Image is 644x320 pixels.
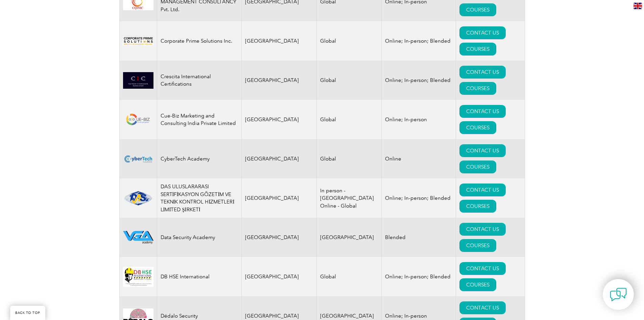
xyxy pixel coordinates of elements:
img: en [634,3,642,9]
td: Online [382,139,456,178]
a: BACK TO TOP [10,306,45,320]
a: COURSES [459,3,496,16]
img: b118c505-f3a0-ea11-a812-000d3ae11abd-logo.png [123,112,153,127]
td: [GEOGRAPHIC_DATA] [317,218,382,257]
td: Global [317,61,382,100]
td: Online; In-person; Blended [382,178,456,218]
a: COURSES [459,43,496,56]
a: COURSES [459,278,496,291]
a: COURSES [459,200,496,213]
img: 12b7c7c5-1696-ea11-a812-000d3ae11abd-logo.jpg [123,37,153,45]
td: [GEOGRAPHIC_DATA] [241,100,317,139]
a: COURSES [459,239,496,252]
a: COURSES [459,161,496,173]
td: Online; In-person; Blended [382,257,456,296]
td: Global [317,100,382,139]
a: CONTACT US [459,301,506,314]
img: 798996db-ac37-ef11-a316-00224812a81c-logo.png [123,72,153,89]
td: Blended [382,218,456,257]
td: [GEOGRAPHIC_DATA] [241,218,317,257]
td: Online; In-person [382,100,456,139]
a: COURSES [459,121,496,134]
td: DB HSE International [157,257,241,296]
td: Crescita International Certifications [157,61,241,100]
a: CONTACT US [459,262,506,275]
td: DAS ULUSLARARASI SERTİFİKASYON GÖZETİM VE TEKNİK KONTROL HİZMETLERİ LİMİTED ŞİRKETİ [157,178,241,218]
img: 5361e80d-26f3-ed11-8848-00224814fd52-logo.jpg [123,267,153,287]
td: Online; In-person; Blended [382,61,456,100]
td: Data Security Academy [157,218,241,257]
td: [GEOGRAPHIC_DATA] [241,257,317,296]
td: Global [317,21,382,61]
td: Corporate Prime Solutions Inc. [157,21,241,61]
td: Global [317,257,382,296]
td: [GEOGRAPHIC_DATA] [241,139,317,178]
a: CONTACT US [459,66,506,79]
td: Online; In-person; Blended [382,21,456,61]
a: CONTACT US [459,144,506,157]
img: contact-chat.png [610,286,627,303]
a: CONTACT US [459,184,506,196]
td: CyberTech Academy [157,139,241,178]
td: [GEOGRAPHIC_DATA] [241,61,317,100]
td: Cue-Biz Marketing and Consulting India Private Limited [157,100,241,139]
td: [GEOGRAPHIC_DATA] [241,178,317,218]
a: COURSES [459,82,496,95]
img: fbf62885-d94e-ef11-a316-000d3ad139cf-logo.png [123,151,153,167]
a: CONTACT US [459,26,506,39]
img: 1ae26fad-5735-ef11-a316-002248972526-logo.png [123,190,153,206]
img: 2712ab11-b677-ec11-8d20-002248183cf6-logo.png [123,231,153,244]
a: CONTACT US [459,105,506,118]
td: Global [317,139,382,178]
td: In person - [GEOGRAPHIC_DATA] Online - Global [317,178,382,218]
td: [GEOGRAPHIC_DATA] [241,21,317,61]
a: CONTACT US [459,223,506,236]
